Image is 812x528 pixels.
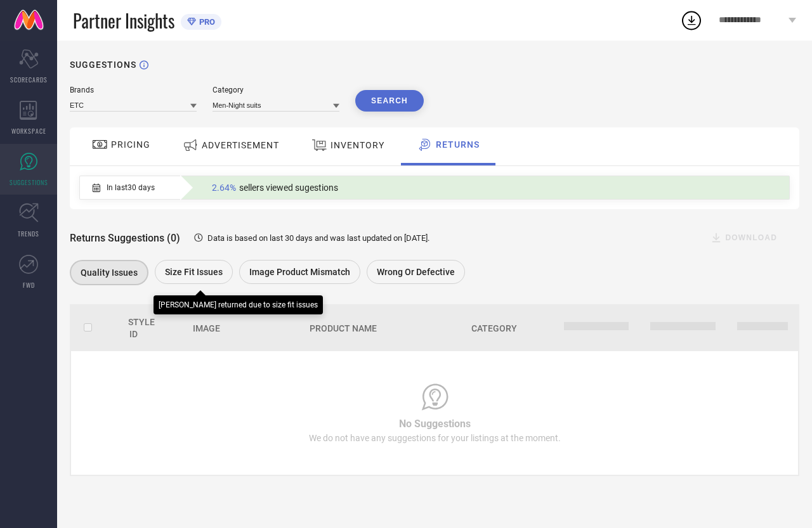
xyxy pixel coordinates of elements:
[193,323,220,333] span: Image
[159,300,318,309] div: [PERSON_NAME] returned due to size fit issues
[107,183,155,192] span: In last 30 days
[73,8,174,34] span: Partner Insights
[471,323,517,333] span: Category
[213,86,339,94] div: Category
[207,233,429,243] span: Data is based on last 30 days and was last updated on [DATE] .
[10,75,48,84] span: SCORECARDS
[212,183,236,193] span: 2.64%
[206,179,344,196] div: Percentage of sellers who have viewed suggestions for the current Insight Type
[309,433,561,443] span: We do not have any suggestions for your listings at the moment.
[331,140,384,150] span: INVENTORY
[81,267,138,278] span: Quality issues
[399,418,471,430] span: No Suggestions
[111,139,150,150] span: PRICING
[165,267,223,277] span: Size fit issues
[355,90,424,112] button: Search
[23,280,35,290] span: FWD
[70,232,180,244] span: Returns Suggestions (0)
[202,140,279,150] span: ADVERTISEMENT
[128,317,155,339] span: Style Id
[239,183,338,193] span: sellers viewed sugestions
[249,267,350,277] span: Image product mismatch
[70,60,136,70] h1: SUGGESTIONS
[70,86,197,94] div: Brands
[377,267,455,277] span: Wrong or Defective
[10,177,48,187] span: SUGGESTIONS
[310,323,377,333] span: Product Name
[680,9,703,32] div: Open download list
[196,17,215,27] span: PRO
[11,126,46,136] span: WORKSPACE
[436,139,480,150] span: RETURNS
[18,229,39,238] span: TRENDS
